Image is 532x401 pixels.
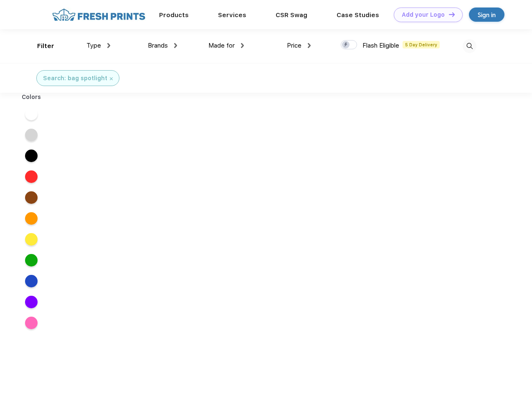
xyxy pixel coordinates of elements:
[110,77,113,80] img: filter_cancel.svg
[287,42,301,49] span: Price
[86,42,101,49] span: Type
[174,43,177,48] img: dropdown.png
[478,10,496,20] div: Sign in
[148,42,168,49] span: Brands
[449,12,455,17] img: DT
[403,41,440,48] span: 5 Day Delivery
[208,42,235,49] span: Made for
[469,8,504,22] a: Sign in
[308,43,311,48] img: dropdown.png
[50,8,148,22] img: fo%20logo%202.webp
[402,11,445,18] div: Add your Logo
[463,39,476,53] img: desktop_search.svg
[15,93,48,102] div: Colors
[159,11,189,19] a: Products
[107,43,110,48] img: dropdown.png
[43,74,107,83] div: Search: bag spotlight
[241,43,244,48] img: dropdown.png
[37,41,54,51] div: Filter
[362,42,399,49] span: Flash Eligible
